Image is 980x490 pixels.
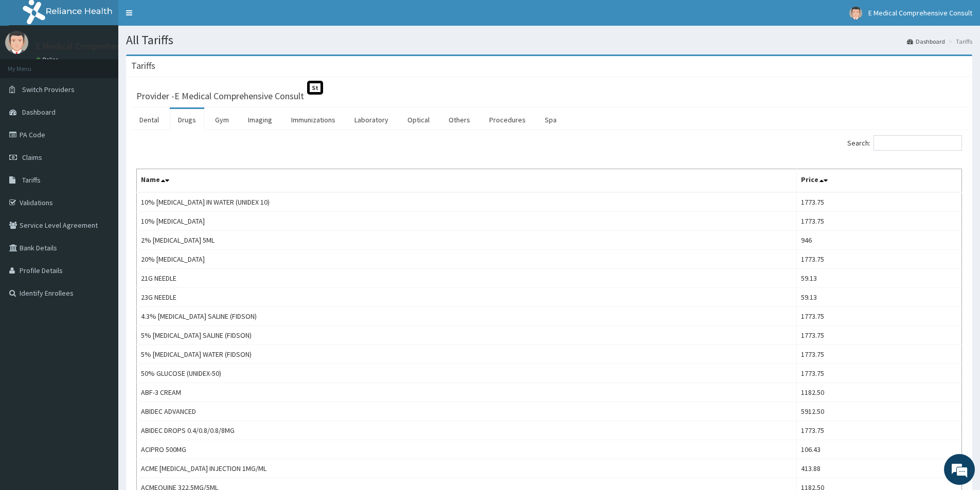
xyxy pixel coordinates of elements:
td: 1182.50 [797,383,962,402]
a: Dashboard [907,37,945,46]
img: User Image [5,31,28,54]
td: 2% [MEDICAL_DATA] 5ML [137,231,797,250]
a: Drugs [170,109,204,131]
td: 50% GLUCOSE (UNIDEX-50) [137,364,797,383]
label: Search: [847,135,962,151]
h1: All Tariffs [126,33,972,47]
td: ABF-3 CREAM [137,383,797,402]
td: ACIPRO 500MG [137,440,797,459]
td: 1773.75 [797,307,962,326]
td: 106.43 [797,440,962,459]
a: Immunizations [283,109,344,131]
a: Dental [131,109,167,131]
td: 1773.75 [797,421,962,440]
td: 5912.50 [797,402,962,421]
td: 23G NEEDLE [137,288,797,307]
td: 1773.75 [797,345,962,364]
span: Tariffs [22,175,41,185]
img: d_794563401_company_1708531726252_794563401 [19,51,42,77]
a: Imaging [240,109,280,131]
td: 59.13 [797,269,962,288]
td: 20% [MEDICAL_DATA] [137,250,797,269]
td: 413.88 [797,459,962,478]
span: Dashboard [22,107,56,117]
a: Others [440,109,478,131]
td: ACME [MEDICAL_DATA] INJECTION 1MG/ML [137,459,797,478]
span: E Medical Comprehensive Consult [868,8,972,17]
th: Name [137,169,797,193]
td: 1773.75 [797,326,962,345]
span: Claims [22,153,42,162]
p: E Medical Comprehensive Consult [36,42,170,51]
th: Price [797,169,962,193]
span: St [307,81,323,95]
td: 5% [MEDICAL_DATA] SALINE (FIDSON) [137,326,797,345]
span: Switch Providers [22,85,75,94]
td: ABIDEC DROPS 0.4/0.8/0.8/8MG [137,421,797,440]
td: 1773.75 [797,192,962,212]
td: 59.13 [797,288,962,307]
td: 1773.75 [797,212,962,231]
td: 4.3% [MEDICAL_DATA] SALINE (FIDSON) [137,307,797,326]
h3: Tariffs [131,61,155,70]
div: Minimize live chat window [169,5,193,30]
a: Gym [207,109,237,131]
span: We're online! [60,130,142,233]
textarea: Type your message and hit 'Enter' [5,281,196,317]
td: 1773.75 [797,364,962,383]
input: Search: [874,135,962,151]
div: Chat with us now [54,58,173,71]
td: 946 [797,231,962,250]
td: 1773.75 [797,250,962,269]
img: User Image [849,7,862,20]
td: 10% [MEDICAL_DATA] IN WATER (UNIDEX 10) [137,192,797,212]
a: Laboratory [346,109,397,131]
td: 10% [MEDICAL_DATA] [137,212,797,231]
a: Procedures [481,109,534,131]
h3: Provider - E Medical Comprehensive Consult [136,92,304,101]
td: 21G NEEDLE [137,269,797,288]
a: Optical [399,109,438,131]
a: Spa [537,109,565,131]
td: 5% [MEDICAL_DATA] WATER (FIDSON) [137,345,797,364]
td: ABIDEC ADVANCED [137,402,797,421]
a: Online [36,56,61,63]
li: Tariffs [946,37,972,46]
